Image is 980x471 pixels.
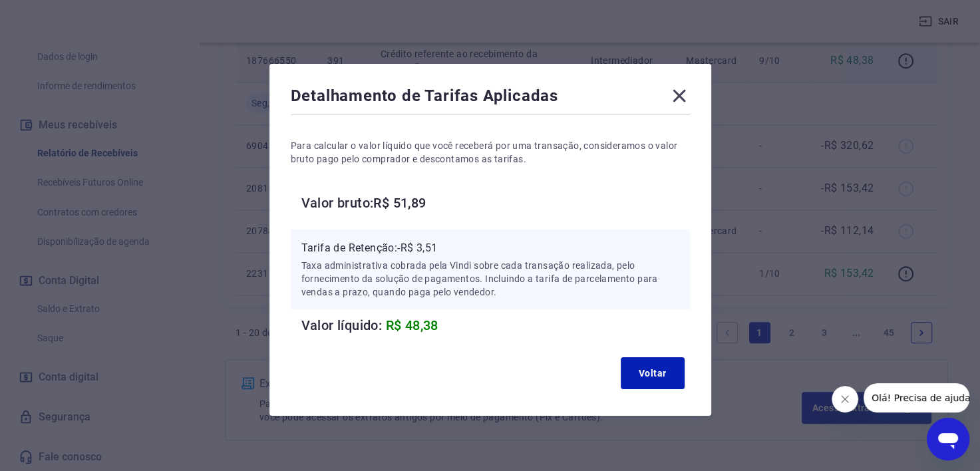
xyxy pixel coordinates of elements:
[621,357,685,389] button: Voltar
[8,9,112,20] span: Olá! Precisa de ajuda?
[291,85,690,112] div: Detalhamento de Tarifas Aplicadas
[386,317,438,333] span: R$ 48,38
[301,315,690,336] h6: Valor líquido:
[301,259,679,299] p: Taxa administrativa cobrada pela Vindi sobre cada transação realizada, pelo fornecimento da soluç...
[301,192,690,214] h6: Valor bruto: R$ 51,89
[927,418,969,460] iframe: Botão para abrir a janela de mensagens
[864,383,969,412] iframe: Mensagem da empresa
[832,386,858,412] iframe: Fechar mensagem
[301,240,679,256] p: Tarifa de Retenção: -R$ 3,51
[291,139,690,166] p: Para calcular o valor líquido que você receberá por uma transação, consideramos o valor bruto pag...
